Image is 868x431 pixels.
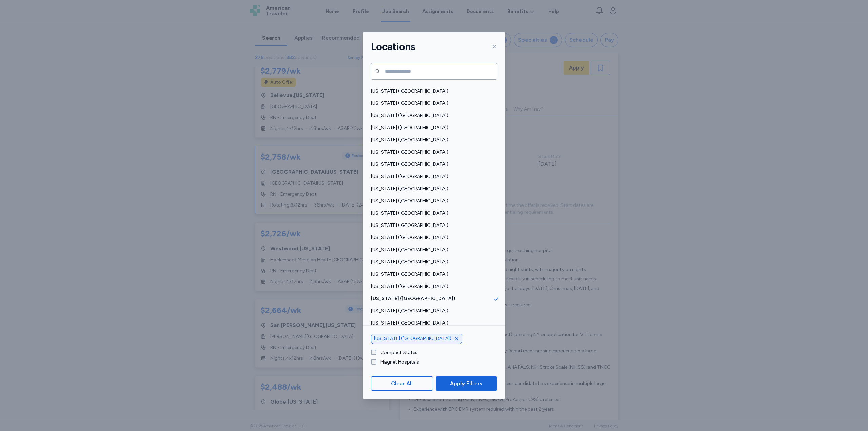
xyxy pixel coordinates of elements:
[371,295,493,302] span: [US_STATE] ([GEOGRAPHIC_DATA])
[371,259,493,266] span: [US_STATE] ([GEOGRAPHIC_DATA])
[371,88,493,95] span: [US_STATE] ([GEOGRAPHIC_DATA])
[436,376,497,391] button: Apply Filters
[371,271,493,278] span: [US_STATE] ([GEOGRAPHIC_DATA])
[376,359,419,366] label: Magnet Hospitals
[450,379,482,388] span: Apply Filters
[371,198,493,204] span: [US_STATE] ([GEOGRAPHIC_DATA])
[374,335,451,342] span: [US_STATE] ([GEOGRAPHIC_DATA])
[371,137,493,143] span: [US_STATE] ([GEOGRAPHIC_DATA])
[371,185,493,192] span: [US_STATE] ([GEOGRAPHIC_DATA])
[371,210,493,217] span: [US_STATE] ([GEOGRAPHIC_DATA])
[371,124,493,131] span: [US_STATE] ([GEOGRAPHIC_DATA])
[371,149,493,156] span: [US_STATE] ([GEOGRAPHIC_DATA])
[371,234,493,241] span: [US_STATE] ([GEOGRAPHIC_DATA])
[371,247,493,253] span: [US_STATE] ([GEOGRAPHIC_DATA])
[371,222,493,229] span: [US_STATE] ([GEOGRAPHIC_DATA])
[371,112,493,119] span: [US_STATE] ([GEOGRAPHIC_DATA])
[371,100,493,107] span: [US_STATE] ([GEOGRAPHIC_DATA])
[371,173,493,180] span: [US_STATE] ([GEOGRAPHIC_DATA])
[371,308,493,314] span: [US_STATE] ([GEOGRAPHIC_DATA])
[371,283,493,290] span: [US_STATE] ([GEOGRAPHIC_DATA])
[371,376,433,391] button: Clear All
[391,379,413,388] span: Clear All
[371,320,493,327] span: [US_STATE] ([GEOGRAPHIC_DATA])
[371,40,415,53] h1: Locations
[371,161,493,168] span: [US_STATE] ([GEOGRAPHIC_DATA])
[376,349,417,356] label: Compact States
